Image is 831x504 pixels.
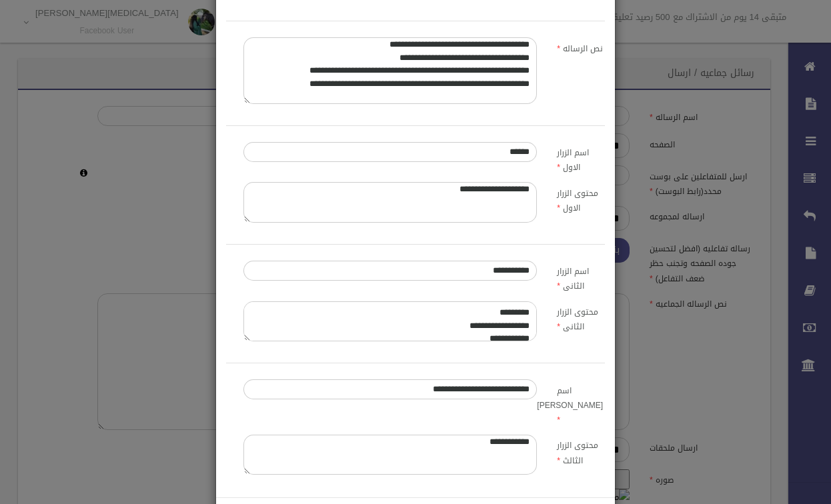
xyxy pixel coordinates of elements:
[547,379,613,427] label: اسم [PERSON_NAME]
[547,142,613,175] label: اسم الزرار الاول
[547,261,613,294] label: اسم الزرار الثانى
[547,301,613,335] label: محتوى الزرار الثانى
[547,435,613,468] label: محتوى الزرار الثالث
[547,182,613,215] label: محتوى الزرار الاول
[547,37,613,56] label: نص الرساله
